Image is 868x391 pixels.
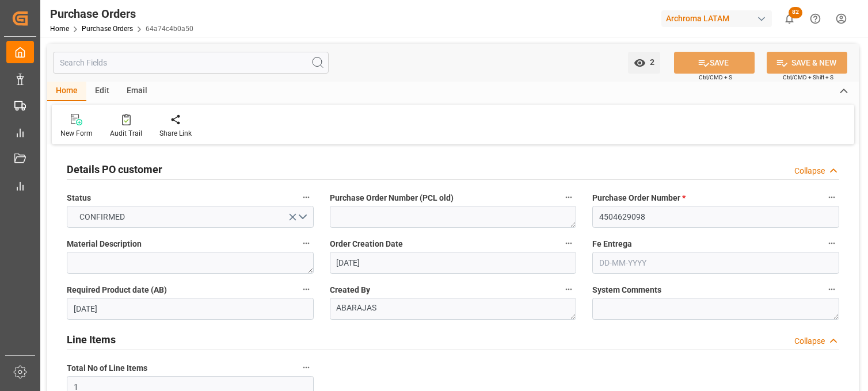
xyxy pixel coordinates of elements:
[802,6,828,32] button: Help Center
[561,190,576,205] button: Purchase Order Number (PCL old)
[86,82,118,101] div: Edit
[561,282,576,297] button: Created By
[299,360,314,375] button: Total No of Line Items
[592,192,686,204] span: Purchase Order Number
[330,192,454,204] span: Purchase Order Number (PCL old)
[67,298,314,320] input: DD-MM-YYYY
[299,190,314,205] button: Status
[67,238,142,250] span: Material Description
[159,128,192,139] div: Share Link
[592,284,661,296] span: System Comments
[794,335,825,347] div: Collapse
[330,284,370,296] span: Created By
[60,128,93,139] div: New Form
[82,25,133,33] a: Purchase Orders
[824,190,839,205] button: Purchase Order Number *
[776,6,802,32] button: show 82 new notifications
[299,282,314,297] button: Required Product date (AB)
[646,57,654,67] span: 2
[53,52,329,74] input: Search Fields
[67,192,91,204] span: Status
[330,298,577,320] textarea: ABARAJAS
[74,211,131,223] span: CONFIRMED
[299,236,314,251] button: Material Description
[330,238,403,250] span: Order Creation Date
[794,165,825,177] div: Collapse
[661,10,772,27] div: Archroma LATAM
[783,73,833,82] span: Ctrl/CMD + Shift + S
[824,282,839,297] button: System Comments
[330,252,577,274] input: DD-MM-YYYY
[50,25,69,33] a: Home
[67,162,162,177] h2: Details PO customer
[110,128,142,139] div: Audit Trail
[767,52,847,74] button: SAVE & NEW
[592,252,839,274] input: DD-MM-YYYY
[67,284,167,296] span: Required Product date (AB)
[699,73,732,82] span: Ctrl/CMD + S
[50,5,193,22] div: Purchase Orders
[824,236,839,251] button: Fe Entrega
[118,82,156,101] div: Email
[561,236,576,251] button: Order Creation Date
[67,332,116,347] h2: Line Items
[628,52,660,74] button: open menu
[47,82,86,101] div: Home
[67,206,314,228] button: open menu
[789,7,802,18] span: 82
[67,362,147,374] span: Total No of Line Items
[674,52,755,74] button: SAVE
[661,7,776,29] button: Archroma LATAM
[592,238,632,250] span: Fe Entrega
